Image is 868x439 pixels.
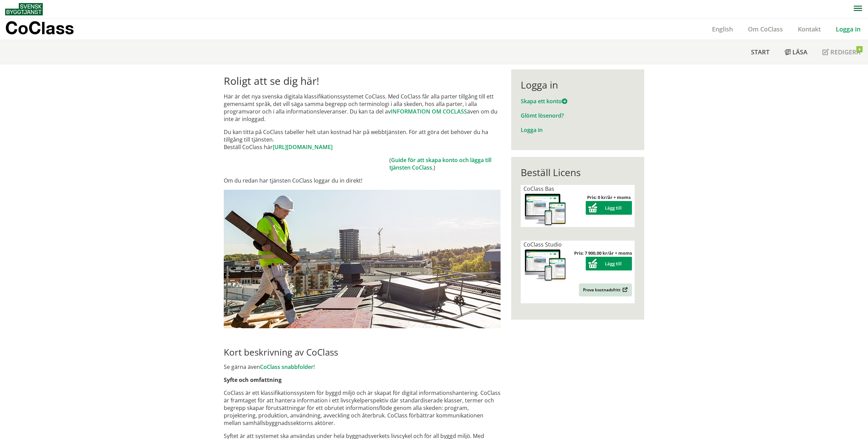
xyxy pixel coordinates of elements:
[743,40,777,64] a: Start
[751,48,769,56] span: Start
[579,283,632,296] a: Prova kostnadsfritt
[5,3,43,15] img: Svensk Byggtjänst
[523,241,562,248] span: CoClass Studio
[389,156,491,171] a: Guide för att skapa konto och lägga till tjänsten CoClass
[523,185,554,192] span: CoClass Bas
[523,192,567,227] img: coclass-license.jpg
[224,190,501,328] img: login.jpg
[574,250,632,256] strong: Pris: 7 900,00 kr/år + moms
[521,126,543,134] a: Logga in
[621,287,628,292] img: Outbound.png
[587,194,631,200] strong: Pris: 0 kr/år + moms
[521,112,564,119] a: Glömt lösenord?
[224,347,501,358] h2: Kort beskrivning av CoClass
[260,363,313,371] a: CoClass snabbfolder
[828,25,868,33] a: Logga in
[389,156,501,171] td: ( .)
[586,261,632,267] a: Lägg till
[586,201,632,215] button: Lägg till
[777,40,815,64] a: Läsa
[224,389,501,427] p: CoClass är ett klassifikationssystem för byggd miljö och är skapat för digital informationshanter...
[704,25,740,33] a: English
[586,205,632,211] a: Lägg till
[224,177,501,184] p: Om du redan har tjänsten CoClass loggar du in direkt!
[5,24,74,32] p: CoClass
[5,18,89,40] a: CoClass
[586,257,632,270] button: Lägg till
[224,93,501,123] p: Här är det nya svenska digitala klassifikationssystemet CoClass. Med CoClass får alla parter till...
[224,363,501,371] p: Se gärna även !
[391,108,467,115] a: INFORMATION OM COCLASS
[790,25,828,33] a: Kontakt
[521,167,635,178] div: Beställ Licens
[521,97,567,105] a: Skapa ett konto
[224,75,501,87] h1: Roligt att se dig här!
[792,48,807,56] span: Läsa
[523,248,567,283] img: coclass-license.jpg
[521,79,635,91] div: Logga in
[273,143,333,151] a: [URL][DOMAIN_NAME]
[224,128,501,151] p: Du kan titta på CoClass tabeller helt utan kostnad här på webbtjänsten. För att göra det behöver ...
[740,25,790,33] a: Om CoClass
[224,376,282,384] strong: Syfte och omfattning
